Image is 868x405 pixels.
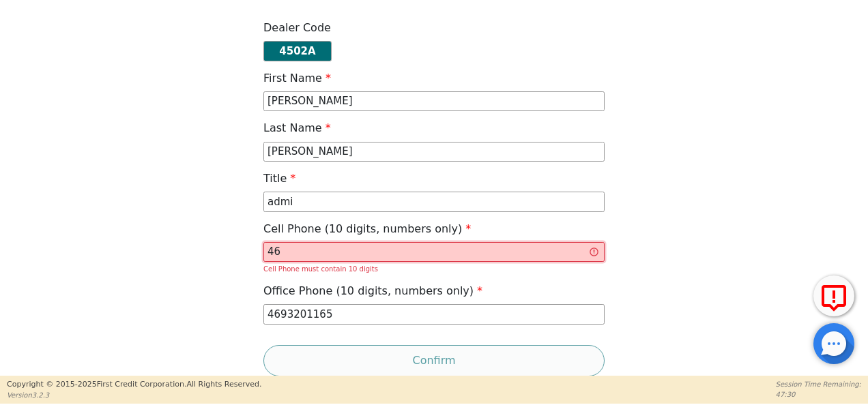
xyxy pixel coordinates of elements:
[263,222,471,235] h4: Cell Phone (10 digits, numbers only)
[776,379,861,389] p: Session Time Remaining:
[7,390,261,400] p: Version 3.2.3
[7,379,261,391] p: Copyright © 2015- 2025 First Credit Corporation.
[263,172,295,185] h4: Title
[263,264,605,274] div: Cell Phone must contain 10 digits
[813,275,854,316] button: Report Error to FCC
[263,192,605,212] input: Enter Title
[263,72,331,85] h4: First Name
[186,380,261,389] span: All Rights Reserved.
[263,284,482,297] h4: Office Phone (10 digits, numbers only)
[263,142,605,162] input: Enter Last Name
[263,21,331,34] h4: Dealer Code
[263,91,605,112] input: Enter First Name
[263,242,605,262] input: Enter Cell Phone
[263,121,331,134] h4: Last Name
[263,304,605,325] input: Enter Office Phone
[776,389,861,400] p: 47:30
